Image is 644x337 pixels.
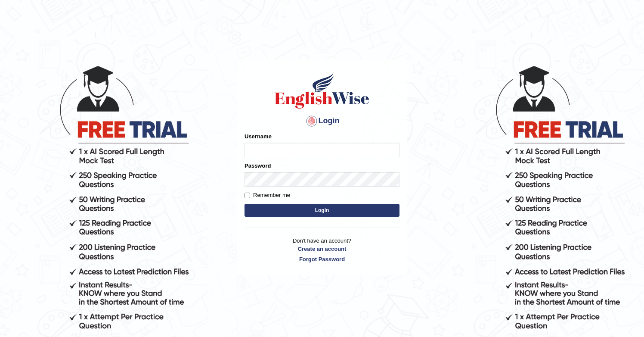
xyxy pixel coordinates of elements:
label: Remember me [245,191,290,200]
p: Don't have an account? [245,237,399,263]
a: Create an account [245,245,399,253]
button: Login [245,204,399,217]
img: Logo of English Wise sign in for intelligent practice with AI [273,71,371,110]
input: Remember me [245,193,250,198]
a: Forgot Password [245,255,399,263]
h4: Login [245,114,399,128]
label: Password [245,162,271,170]
label: Username [245,132,272,140]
